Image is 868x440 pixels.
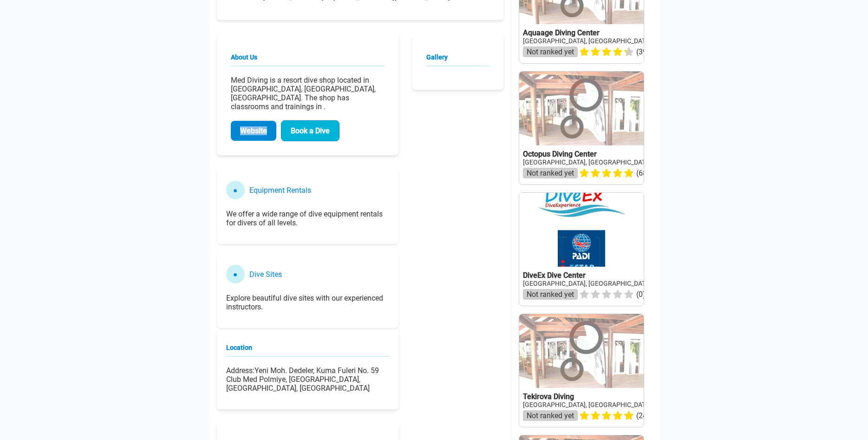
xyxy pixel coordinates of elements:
p: Explore beautiful dive sites with our experienced instructors. [226,294,389,311]
p: Yeni Moh. Dedeler, Kuma Fuleri No. 59 Club Med Polmiye, [GEOGRAPHIC_DATA], [GEOGRAPHIC_DATA], [GE... [226,366,389,393]
p: We offer a wide range of dive equipment rentals for divers of all levels. [226,210,389,227]
div: ● [226,181,245,199]
h2: About Us [231,53,385,66]
strong: Address: [226,366,255,375]
div: ● [226,265,245,283]
a: Website [231,121,276,141]
p: Med Diving is a resort dive shop located in [GEOGRAPHIC_DATA], [GEOGRAPHIC_DATA], [GEOGRAPHIC_DAT... [231,76,385,111]
a: Book a Dive [281,120,339,141]
h3: Location [226,344,389,357]
h3: Equipment Rentals [249,186,311,195]
h3: Dive Sites [249,270,282,279]
h2: Gallery [426,53,489,66]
